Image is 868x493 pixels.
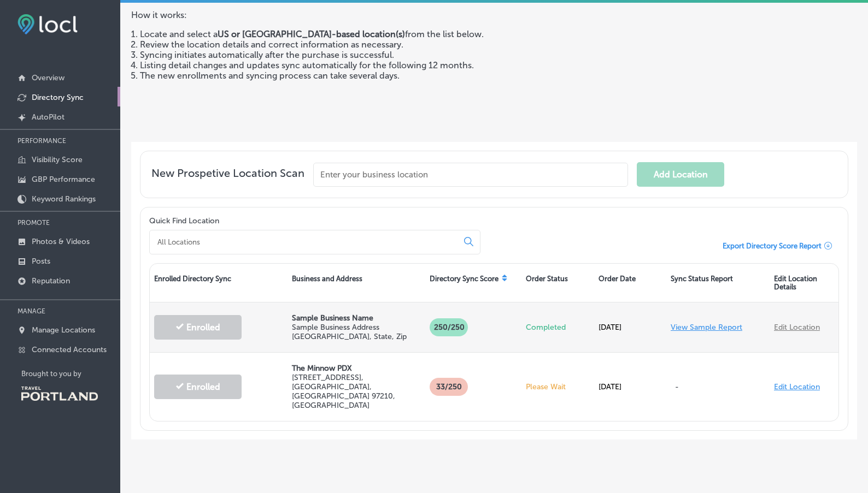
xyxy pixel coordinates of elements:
p: Sample Business Address [292,323,421,332]
p: - [671,371,765,402]
div: [DATE] [594,371,666,402]
p: Manage Locations [32,325,95,335]
p: Keyword Rankings [32,194,96,204]
p: 33 /250 [430,378,468,396]
div: Order Date [594,264,666,302]
button: Enrolled [154,315,242,340]
p: Reputation [32,276,70,286]
p: Sample Business Name [292,313,421,323]
p: Completed [526,323,589,332]
p: Connected Accounts [32,345,107,354]
button: Enrolled [154,375,242,399]
a: View Sample Report [671,323,742,332]
div: Edit Location Details [770,264,838,302]
p: Photos & Videos [32,237,90,246]
p: Overview [32,73,64,82]
div: Enrolled Directory Sync [150,264,288,302]
a: Edit Location [774,323,820,332]
li: The new enrollments and syncing process can take several days. [140,70,561,81]
p: Please Wait [526,382,589,391]
li: Syncing initiates automatically after the purchase is successful. [140,50,561,60]
a: Edit Location [774,382,820,391]
div: Directory Sync Score [425,264,521,302]
span: New Prospetive Location Scan [151,167,304,187]
div: [DATE] [594,312,666,343]
p: [GEOGRAPHIC_DATA], State, Zip [292,332,421,341]
input: Enter your business location [313,163,628,187]
button: Add Location [637,162,724,187]
img: fda3e92497d09a02dc62c9cd864e3231.png [17,14,78,34]
img: Travel Portland [21,387,98,401]
p: How it works: [131,1,561,20]
div: Order Status [521,264,594,302]
li: Review the location details and correct information as necessary. [140,39,561,50]
p: Brought to you by [21,370,120,378]
p: [STREET_ADDRESS] , [GEOGRAPHIC_DATA], [GEOGRAPHIC_DATA] 97210, [GEOGRAPHIC_DATA] [292,373,421,410]
div: Business and Address [288,264,425,302]
p: The Minnow PDX [292,364,421,373]
strong: US or [GEOGRAPHIC_DATA]-based location(s) [218,29,405,39]
li: Locate and select a from the list below. [140,29,561,39]
p: AutoPilot [32,112,64,122]
input: All Locations [156,237,455,247]
span: Export Directory Score Report [723,242,822,250]
div: Sync Status Report [666,264,770,302]
p: GBP Performance [32,175,95,184]
li: Listing detail changes and updates sync automatically for the following 12 months. [140,60,561,70]
p: 250/250 [430,318,468,336]
p: Posts [32,257,50,266]
p: Directory Sync [32,93,84,102]
p: Visibility Score [32,155,83,164]
label: Quick Find Location [149,216,219,225]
